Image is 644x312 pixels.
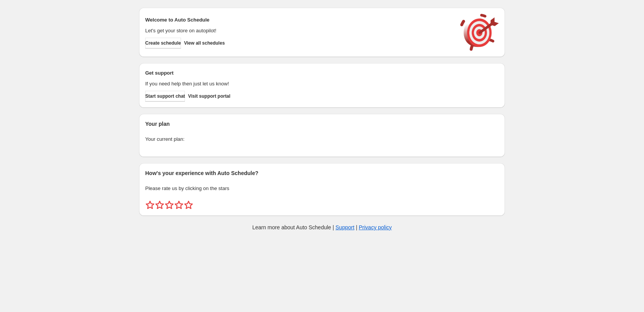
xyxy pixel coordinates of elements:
[359,224,392,230] a: Privacy policy
[145,135,499,143] p: Your current plan:
[184,40,225,46] span: View all schedules
[145,38,181,48] button: Create schedule
[184,38,225,48] button: View all schedules
[145,80,453,88] p: If you need help then just let us know!
[145,16,453,24] h2: Welcome to Auto Schedule
[145,120,499,128] h2: Your plan
[188,93,230,99] span: Visit support portal
[188,91,230,102] a: Visit support portal
[145,40,181,46] span: Create schedule
[145,27,453,35] p: Let's get your store on autopilot!
[145,91,185,102] a: Start support chat
[145,185,499,192] p: Please rate us by clicking on the stars
[335,224,354,230] a: Support
[145,69,453,77] h2: Get support
[145,169,499,177] h2: How's your experience with Auto Schedule?
[252,224,392,231] p: Learn more about Auto Schedule | |
[145,93,185,99] span: Start support chat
